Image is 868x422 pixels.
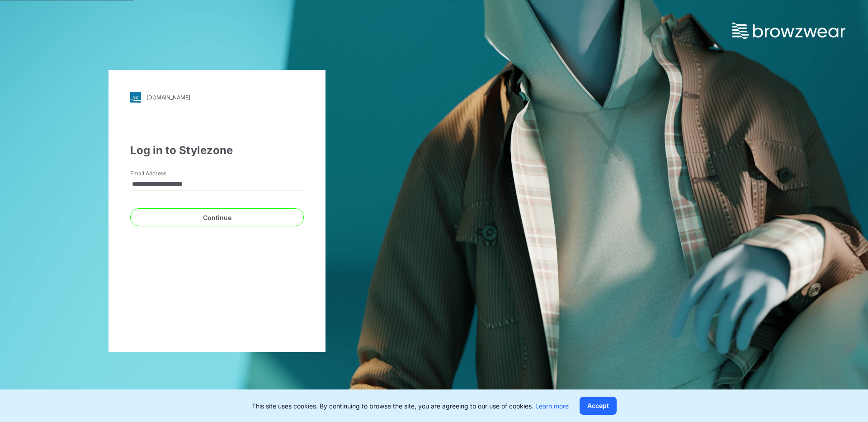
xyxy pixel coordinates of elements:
[252,401,569,411] p: This site uses cookies. By continuing to browse the site, you are agreeing to our use of cookies.
[130,92,304,103] a: [DOMAIN_NAME]
[535,402,569,410] a: Learn more
[580,397,617,415] button: Accept
[146,94,190,101] div: [DOMAIN_NAME]
[130,92,141,103] img: svg+xml;base64,PHN2ZyB3aWR0aD0iMjgiIGhlaWdodD0iMjgiIHZpZXdCb3g9IjAgMCAyOCAyOCIgZmlsbD0ibm9uZSIgeG...
[130,169,193,178] label: Email Address
[732,23,845,39] img: browzwear-logo.73288ffb.svg
[130,208,304,226] button: Continue
[130,142,304,159] div: Log in to Stylezone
